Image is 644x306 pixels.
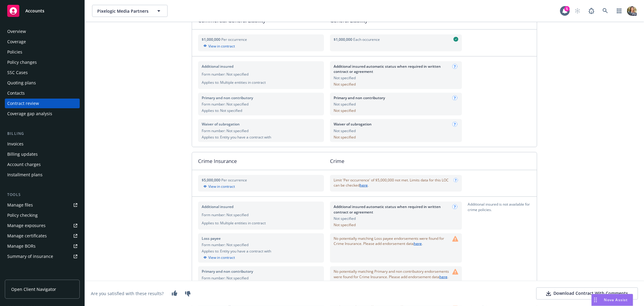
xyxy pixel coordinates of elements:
[334,236,450,246] span: No potentially matching Loss payee endorsements were found for Crime Insurance. Please add endors...
[5,160,80,169] a: Account charges
[334,75,450,80] span: Not specified
[202,72,320,79] div: Form number: Not specified
[334,216,450,221] span: Not specified
[202,80,320,87] div: Applies to: Multiple entities in contract
[7,88,25,98] div: Contacts
[5,149,80,159] a: Billing updates
[334,204,450,214] span: Additional insured automatic status when required in written contract or agreement
[7,149,38,159] div: Billing updates
[202,37,221,42] span: $1,000,000
[334,135,372,140] span: Not specified
[5,210,80,220] a: Policy checking
[7,109,52,119] div: Coverage gap analysis
[353,37,380,42] span: Each occurence
[5,273,80,279] div: Analytics hub
[5,241,80,251] a: Manage BORs
[11,286,56,292] span: Open Client Navigator
[334,122,372,127] span: Waiver of subrogation
[5,99,80,108] a: Contract review
[5,139,80,149] a: Invoices
[192,152,330,170] div: Crime Insurance
[202,64,320,71] div: Additional insured
[7,139,24,149] div: Invoices
[5,37,80,47] a: Coverage
[585,5,598,17] a: Report a Bug
[334,222,450,227] span: Not specified
[468,202,537,230] div: Additional insured is not available for crime policies.
[5,252,80,261] a: Summary of insurance
[202,122,320,127] div: Waiver of subrogation
[97,8,149,14] span: Pixelogic Media Partners
[5,88,80,98] a: Contacts
[7,160,41,169] div: Account charges
[7,37,26,47] div: Coverage
[202,204,320,211] div: Additional insured
[330,152,468,170] div: Crime
[334,95,385,100] span: Primary and non contributory
[334,108,385,113] span: Not specified
[5,231,80,241] a: Manage certificates
[613,5,625,17] a: Switch app
[5,170,80,180] a: Installment plans
[25,8,44,13] span: Accounts
[202,102,320,107] div: Form number: Not specified
[202,128,320,133] div: Form number: Not specified
[7,78,36,88] div: Quoting plans
[334,177,449,188] span: Limit 'Per occurrence' of $5,000,000 not met. Limits data for this LOC can be checked .
[7,210,38,220] div: Policy checking
[202,220,320,227] div: Applies to: Multiple entities in contract
[414,241,422,246] a: here
[5,78,80,88] a: Quoting plans
[202,275,320,281] div: Form number: Not specified
[202,249,320,254] div: Applies to: Entity you have a contract with
[202,135,320,140] div: Applies to: Entity you have a contract with
[536,288,638,300] button: Download Contract With Comments
[7,170,43,180] div: Installment plans
[5,57,80,67] a: Policy changes
[221,177,247,183] span: Per occurrence
[334,82,450,87] span: Not specified
[5,131,80,137] div: Billing
[202,212,320,219] div: Form number: Not specified
[5,221,80,230] a: Manage exposures
[334,102,385,107] span: Not specified
[5,47,80,57] a: Policies
[221,37,247,42] span: Per occurrence
[7,99,39,108] div: Contract review
[591,294,633,306] button: Nova Assist
[564,6,570,11] div: 5
[592,294,599,306] div: Drag to move
[360,183,368,188] a: here
[92,5,168,17] button: Pixelogic Media Partners
[7,27,26,36] div: Overview
[202,184,320,189] div: View in contract
[7,47,22,57] div: Policies
[202,44,320,49] div: View in contract
[439,274,447,279] a: here
[334,37,352,42] span: $1,000,000
[572,5,584,17] a: Start snowing
[7,241,36,251] div: Manage BORs
[546,291,628,297] div: Download Contract With Comments
[334,269,450,279] span: No potentially matching Primary and non contributory endorsements were found for Crime Insurance....
[202,177,221,183] span: $5,000,000
[7,57,37,67] div: Policy changes
[627,6,637,16] img: photo
[334,128,372,133] span: Not specified
[334,64,450,74] span: Additional insured automatic status when required in written contract or agreement
[202,108,320,113] div: Applies to: Not specified
[202,95,320,100] div: Primary and non contributory
[599,5,611,17] a: Search
[7,221,46,230] div: Manage exposures
[5,2,80,19] a: Accounts
[5,68,80,77] a: SSC Cases
[7,68,28,77] div: SSC Cases
[5,109,80,119] a: Coverage gap analysis
[5,200,80,210] a: Manage files
[604,297,628,302] span: Nova Assist
[91,291,164,297] div: Are you satisfied with these results?
[202,242,320,247] div: Form number: Not specified
[7,200,33,210] div: Manage files
[7,231,47,241] div: Manage certificates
